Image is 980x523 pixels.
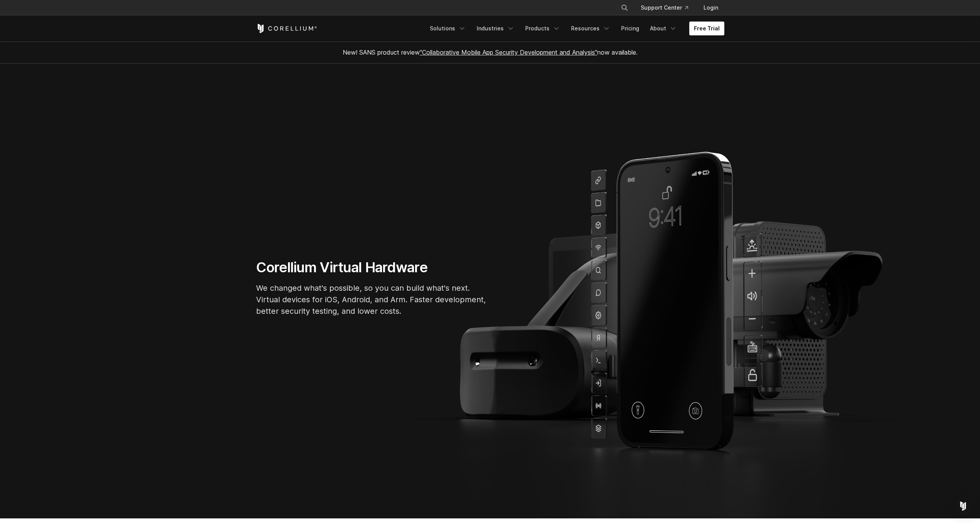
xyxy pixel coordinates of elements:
a: Products [521,22,565,35]
div: Navigation Menu [611,1,724,15]
a: "Collaborative Mobile App Security Development and Analysis" [420,48,597,56]
a: Corellium Home [256,24,317,33]
a: Solutions [425,22,471,35]
button: Search [618,1,632,15]
a: Industries [472,22,519,35]
a: Free Trial [689,22,724,35]
a: Pricing [616,22,644,35]
a: Resources [566,22,615,35]
div: Navigation Menu [425,22,724,35]
div: Open Intercom Messenger [954,497,972,515]
span: New! SANS product review now available. [343,48,638,56]
a: Login [697,1,724,15]
a: Support Center [635,1,694,15]
h1: Corellium Virtual Hardware [256,259,487,276]
a: About [645,22,682,35]
p: We changed what's possible, so you can build what's next. Virtual devices for iOS, Android, and A... [256,282,487,317]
